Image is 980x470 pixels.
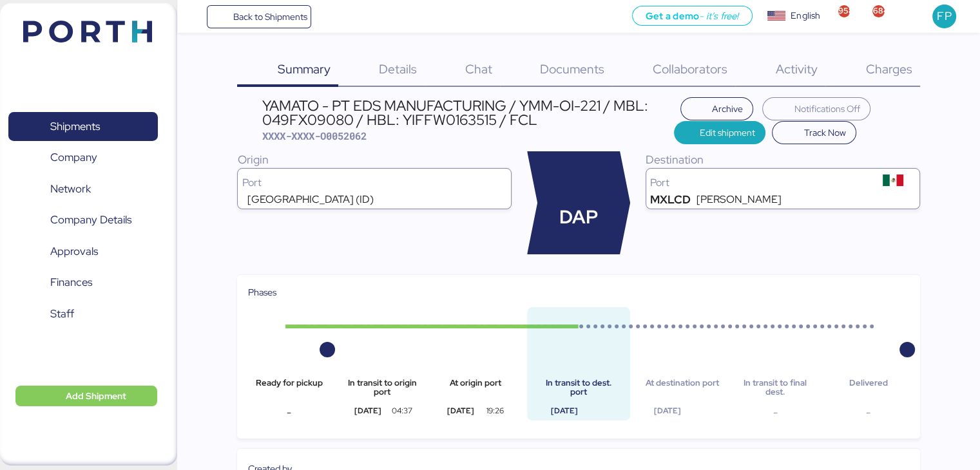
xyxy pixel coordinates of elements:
span: XXXX-XXXX-O0052062 [262,129,367,142]
span: Chat [465,61,492,77]
div: [PERSON_NAME] [697,194,782,205]
span: Add Shipment [66,388,126,404]
span: Collaborators [653,61,727,77]
button: Notifications Off [762,97,870,120]
span: Charges [865,61,912,77]
div: In transit to final dest. [734,379,816,397]
div: English [791,9,820,23]
span: Approvals [50,242,98,261]
div: YAMATO - PT EDS MANUFACTURING / YMM-OI-221 / MBL: 049FX09080 / HBL: YIFFW0163515 / FCL [262,99,674,127]
span: DAP [559,203,598,231]
div: Origin [237,151,512,168]
a: Approvals [8,237,158,267]
span: FP [937,8,951,24]
div: At destination port [641,379,724,397]
div: Destination [646,151,920,168]
span: Details [379,61,417,77]
span: Staff [50,305,74,323]
div: Delivered [827,379,910,397]
div: - [734,405,816,420]
span: Company Details [50,211,131,229]
span: Summary [278,61,331,77]
div: [GEOGRAPHIC_DATA] (ID) [247,194,374,205]
span: Edit shipment [700,125,755,140]
div: 19:26 [474,405,516,417]
span: Track Now [804,125,846,140]
a: Company [8,143,158,173]
button: Track Now [772,121,856,144]
a: Finances [8,268,158,297]
span: Activity [776,61,818,77]
div: Phases [247,285,909,299]
span: Back to Shipments [233,9,307,24]
div: In transit to dest. port [537,379,620,397]
span: Company [50,148,97,167]
div: In transit to origin port [341,379,423,397]
span: Documents [540,61,604,77]
button: Menu [185,6,207,28]
a: Network [8,174,158,204]
div: [DATE] [434,405,487,417]
div: Port [650,178,871,188]
div: Port [242,178,463,188]
span: Archive [712,101,743,117]
a: Staff [8,299,158,329]
div: - [247,405,330,420]
span: Network [50,180,91,198]
div: [DATE] [341,405,394,417]
span: Finances [50,273,92,292]
a: Company Details [8,205,158,235]
div: [DATE] [537,405,591,417]
button: Edit shipment [674,121,766,144]
div: MXLCD [650,194,691,205]
div: [DATE] [641,405,695,417]
div: - [827,405,910,420]
span: Shipments [50,117,100,136]
a: Shipments [8,112,158,142]
div: 04:37 [381,405,423,417]
div: At origin port [434,379,516,397]
span: Notifications Off [794,101,860,117]
div: Ready for pickup [247,379,330,397]
button: Archive [680,97,754,120]
a: Back to Shipments [207,5,312,28]
button: Add Shipment [15,386,157,406]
